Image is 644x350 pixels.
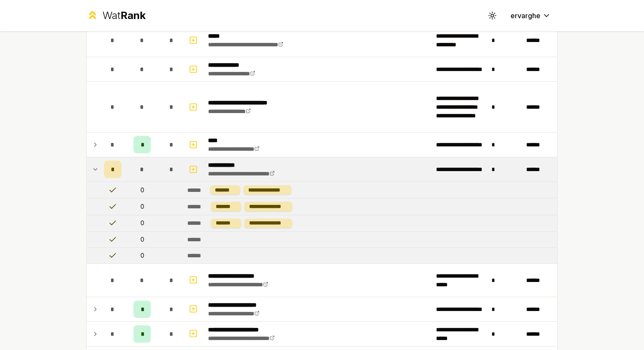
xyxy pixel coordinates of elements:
td: 0 [125,182,159,198]
button: ervarghe [504,8,558,23]
span: Rank [120,9,146,22]
td: 0 [125,198,159,214]
span: ervarghe [511,10,540,21]
td: 0 [125,248,159,263]
td: 0 [125,215,159,231]
a: WatRank [86,9,146,23]
td: 0 [125,232,159,247]
div: Wat [102,9,146,23]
